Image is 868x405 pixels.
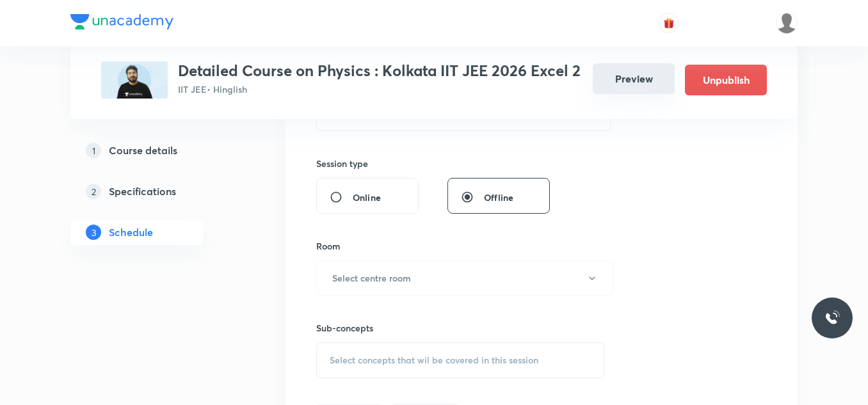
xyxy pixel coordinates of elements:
span: Online [353,191,381,204]
span: Offline [484,191,513,204]
h5: Course details [109,143,177,158]
h6: Session type [316,157,368,170]
h6: Room [316,239,341,253]
h3: Detailed Course on Physics : Kolkata IIT JEE 2026 Excel 2 [178,61,581,80]
img: E0EAC95A-FFA3-4718-8FA6-8FC764F2B4EE_plus.png [101,61,168,99]
button: Unpublish [685,65,767,95]
button: Select centre room [316,260,613,296]
img: ttu [824,310,840,326]
p: 2 [86,184,101,199]
h6: Select centre room [332,271,411,285]
p: 3 [86,225,101,240]
img: Company Logo [70,14,173,29]
span: Select concepts that wil be covered in this session [330,355,538,365]
a: 1Course details [70,138,245,163]
h5: Specifications [109,184,176,199]
button: avatar [659,13,679,33]
a: 2Specifications [70,179,245,204]
p: 1 [86,143,101,158]
img: snigdha [776,12,798,34]
a: Company Logo [70,14,173,33]
h5: Schedule [109,225,153,240]
p: IIT JEE • Hinglish [178,83,581,96]
button: Preview [593,63,675,94]
img: avatar [663,17,675,29]
h6: Sub-concepts [316,321,604,335]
